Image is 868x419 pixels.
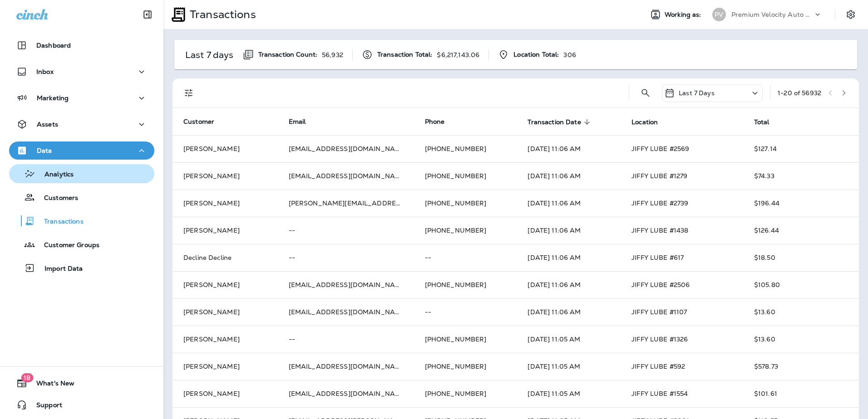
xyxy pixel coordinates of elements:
[9,188,154,207] button: Customers
[135,5,160,24] button: Collapse Sidebar
[414,162,517,190] td: [PHONE_NUMBER]
[517,190,621,217] td: [DATE] 11:06 AM
[9,164,154,183] button: Analytics
[743,135,859,162] td: $127.14
[414,380,517,407] td: [PHONE_NUMBER]
[414,190,517,217] td: [PHONE_NUMBER]
[414,135,517,162] td: [PHONE_NUMBER]
[743,244,859,271] td: $18.50
[517,326,621,353] td: [DATE] 11:05 AM
[27,380,74,390] span: What's New
[731,11,813,18] p: Premium Velocity Auto dba Jiffy Lube
[778,89,821,97] div: 1 - 20 of 56932
[173,135,278,162] td: [PERSON_NAME]
[173,244,278,271] td: Decline Decline
[35,171,74,179] p: Analytics
[36,42,71,49] p: Dashboard
[517,380,621,407] td: [DATE] 11:05 AM
[322,51,343,58] p: 56,932
[754,118,769,126] span: Total
[173,353,278,380] td: [PERSON_NAME]
[631,335,688,343] span: JIFFY LUBE #1326
[278,190,414,217] td: [PERSON_NAME][EMAIL_ADDRESS][PERSON_NAME][DOMAIN_NAME]
[743,162,859,190] td: $74.33
[631,118,658,126] span: Location
[631,226,688,234] span: JIFFY LUBE #1438
[278,380,414,407] td: [EMAIL_ADDRESS][DOMAIN_NAME]
[258,51,318,58] span: Transaction Count:
[35,218,84,226] p: Transactions
[278,298,414,326] td: [EMAIL_ADDRESS][DOMAIN_NAME]
[631,362,685,370] span: JIFFY LUBE #592
[289,336,403,343] p: --
[186,8,256,21] p: Transactions
[517,271,621,298] td: [DATE] 11:06 AM
[9,235,154,254] button: Customer Groups
[173,162,278,190] td: [PERSON_NAME]
[665,11,703,19] span: Working as:
[173,326,278,353] td: [PERSON_NAME]
[377,51,433,58] span: Transaction Total:
[631,199,688,207] span: JIFFY LUBE #2739
[631,172,687,180] span: JIFFY LUBE #1279
[679,89,715,97] p: Last 7 Days
[425,117,445,126] span: Phone
[528,118,581,126] span: Transaction Date
[528,118,592,126] span: Transaction Date
[414,326,517,353] td: [PHONE_NUMBER]
[9,258,154,278] button: Import Data
[289,117,306,126] span: Email
[414,271,517,298] td: [PHONE_NUMBER]
[563,51,576,58] p: 306
[289,254,403,261] p: --
[278,162,414,190] td: [EMAIL_ADDRESS][DOMAIN_NAME]
[631,253,684,262] span: JIFFY LUBE #617
[37,147,52,154] p: Data
[631,118,670,126] span: Location
[278,271,414,298] td: [EMAIL_ADDRESS][DOMAIN_NAME]
[712,8,726,21] div: PV
[173,298,278,326] td: [PERSON_NAME]
[180,84,198,102] button: Filters
[743,380,859,407] td: $101.61
[35,241,99,250] p: Customer Groups
[183,117,214,126] span: Customer
[414,353,517,380] td: [PHONE_NUMBER]
[9,141,154,160] button: Data
[9,374,154,392] button: 18What's New
[743,353,859,380] td: $578.73
[743,271,859,298] td: $105.80
[513,51,559,58] span: Location Total:
[631,281,690,289] span: JIFFY LUBE #2506
[9,89,154,107] button: Marketing
[743,190,859,217] td: $196.44
[37,94,69,102] p: Marketing
[743,217,859,244] td: $126.44
[9,396,154,414] button: Support
[9,115,154,133] button: Assets
[9,36,154,54] button: Dashboard
[414,217,517,244] td: [PHONE_NUMBER]
[517,162,621,190] td: [DATE] 11:06 AM
[35,265,83,273] p: Import Data
[35,194,78,203] p: Customers
[36,68,54,75] p: Inbox
[173,190,278,217] td: [PERSON_NAME]
[425,254,506,261] p: --
[173,217,278,244] td: [PERSON_NAME]
[173,380,278,407] td: [PERSON_NAME]
[743,298,859,326] td: $13.60
[173,271,278,298] td: [PERSON_NAME]
[843,6,859,23] button: Settings
[631,308,687,316] span: JIFFY LUBE #1107
[9,211,154,230] button: Transactions
[289,227,403,234] p: --
[517,244,621,271] td: [DATE] 11:06 AM
[37,121,58,128] p: Assets
[631,145,689,153] span: JIFFY LUBE #2569
[631,390,688,398] span: JIFFY LUBE #1554
[517,353,621,380] td: [DATE] 11:05 AM
[278,135,414,162] td: [EMAIL_ADDRESS][DOMAIN_NAME]
[517,217,621,244] td: [DATE] 11:06 AM
[743,326,859,353] td: $13.60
